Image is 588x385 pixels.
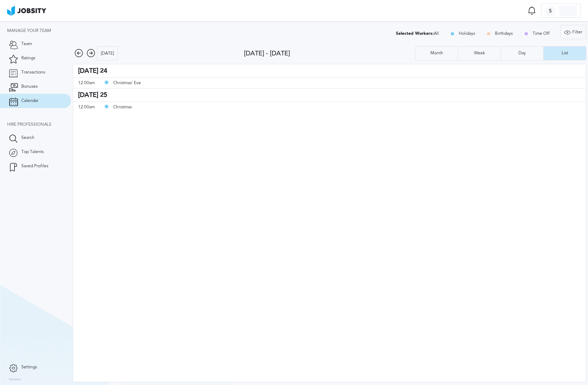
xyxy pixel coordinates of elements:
[515,51,529,56] div: Day
[21,98,38,103] span: Calendar
[541,4,581,18] button: S
[7,122,71,127] div: Hire Professionals
[113,104,132,109] a: Christmas
[501,46,543,60] button: Day
[470,51,489,56] div: Week
[21,135,34,140] span: Search
[458,46,500,60] button: Week
[244,50,415,57] div: [DATE] - [DATE]
[21,42,32,47] span: Team
[21,56,35,61] span: Ratings
[21,84,38,89] span: Bonuses
[427,51,447,56] div: Month
[21,365,37,370] span: Settings
[545,6,556,16] div: S
[78,91,107,99] span: [DATE] 25
[78,67,107,75] span: [DATE] 24
[415,46,458,60] button: Month
[9,378,22,382] label: Version:
[97,47,118,61] div: [DATE]
[21,164,48,169] span: Saved Profiles
[543,46,586,60] button: List
[396,31,439,36] div: All
[73,102,100,113] td: 12:00am
[7,6,46,16] img: ab4bad089aa723f57921c736e9817d99.png
[7,28,71,33] div: Manage your team
[558,51,572,56] div: List
[113,80,141,85] a: Christmas' Eve
[560,25,586,39] button: Filter
[97,46,118,60] button: [DATE]
[73,77,100,88] td: 12:00am
[21,150,44,154] span: Top Talents
[396,31,434,36] div: Selected Workers:
[21,70,45,75] span: Transactions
